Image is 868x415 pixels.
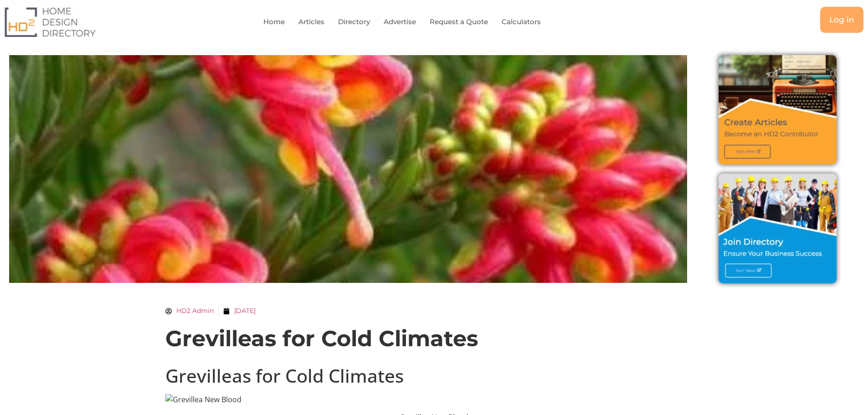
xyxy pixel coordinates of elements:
a: HD2 Admin [165,306,214,316]
a: Articles [298,11,324,32]
a: Log in [820,7,863,33]
a: Home [263,11,285,32]
a: Request a Quote [430,11,488,32]
span: Log in [829,16,854,24]
a: Advertise [384,11,416,32]
time: [DATE] [234,307,256,315]
img: Grevillea New Blood [165,394,703,405]
a: [DATE] [223,306,256,316]
nav: Menu [176,11,649,32]
a: Directory [338,11,370,32]
img: Join Directory [719,174,837,283]
img: Create Articles [719,55,837,165]
span: HD2 Admin [172,306,214,316]
h1: Grevilleas for Cold Climates [165,365,703,387]
a: Calculators [502,11,541,32]
h1: Grevilleas for Cold Climates [165,325,703,352]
